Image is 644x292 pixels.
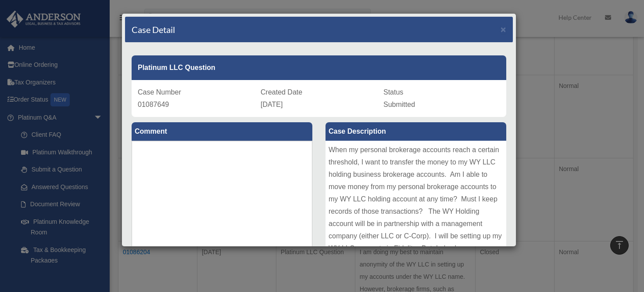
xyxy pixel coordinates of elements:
span: Case Number [138,88,181,96]
div: Platinum LLC Question [132,55,506,80]
div: When my personal brokerage accounts reach a certain threshold, I want to transfer the money to my... [326,141,506,273]
span: × [501,24,506,34]
span: Created Date [261,88,302,96]
h4: Case Detail [132,23,175,36]
span: [DATE] [261,101,283,108]
button: Close [501,25,506,34]
span: Status [383,88,403,96]
label: Case Description [326,122,506,141]
span: 01087649 [138,101,169,108]
span: Submitted [383,101,415,108]
label: Comment [132,122,312,141]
